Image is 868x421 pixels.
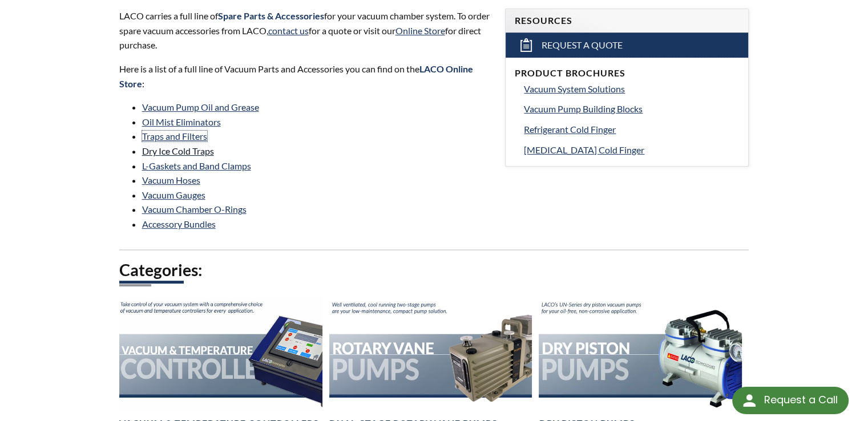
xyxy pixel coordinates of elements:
[524,124,616,135] span: Refrigerant Cold Finger
[142,204,247,214] a: Vacuum Chamber O-Rings
[515,67,739,79] h4: Product Brochures
[218,10,324,21] strong: Spare Parts & Accessories
[506,33,748,58] a: Request a Quote
[142,160,251,171] a: L-Gaskets and Band Clamps
[524,144,644,155] span: [MEDICAL_DATA] Cold Finger
[524,82,739,96] a: Vacuum System Solutions
[268,25,309,36] a: contact us
[119,260,749,281] h2: Categories:
[119,62,492,91] p: Here is a list of a full line of Vacuum Parts and Accessories you can find on the :
[524,103,643,114] span: Vacuum Pump Building Blocks
[142,145,214,156] a: Dry Ice Cold Traps
[142,218,216,229] a: Accessory Bundles
[740,391,758,410] img: round button
[524,143,739,157] a: [MEDICAL_DATA] Cold Finger
[524,102,739,116] a: Vacuum Pump Building Blocks
[515,15,739,27] h4: Resources
[542,39,623,51] span: Request a Quote
[142,189,205,200] a: Vacuum Gauges
[119,63,473,89] strong: LACO Online Store
[142,102,259,112] a: Vacuum Pump Oil and Grease
[142,116,221,127] a: Oil Mist Eliminators
[524,122,739,137] a: Refrigerant Cold Finger
[142,175,200,185] a: Vacuum Hoses
[732,387,849,414] div: Request a Call
[395,25,445,36] a: Online Store
[142,131,207,141] a: Traps and Filters
[119,9,492,52] p: LACO carries a full line of for your vacuum chamber system. To order spare vacuum accessories fro...
[524,83,625,94] span: Vacuum System Solutions
[764,387,837,413] div: Request a Call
